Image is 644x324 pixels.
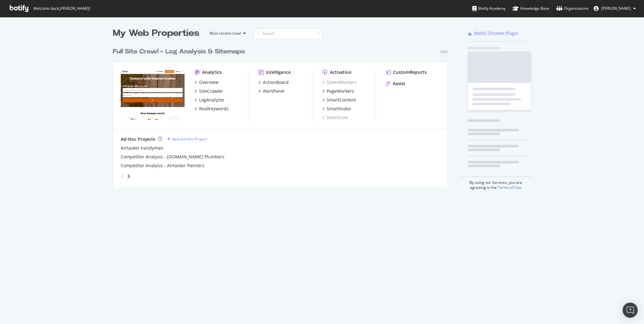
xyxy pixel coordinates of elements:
img: hipages.com.au [121,69,185,120]
a: SpeedWorkers [322,79,357,85]
div: Most recent crawl [209,31,241,35]
div: By using our Services, you are agreeing to the [460,177,531,190]
div: Analytics [202,69,222,75]
div: ActionBoard [263,79,289,85]
a: Airtasker handyman [121,145,164,151]
span: Winnie Ye [601,6,631,11]
a: SmartIndex [322,106,351,112]
a: Terms of Use [498,185,521,190]
div: CustomReports [393,69,427,75]
a: Assist [386,80,405,87]
a: AlertPanel [258,88,285,94]
div: Organizations [556,5,589,12]
div: Pro [441,49,448,55]
a: SmartLink [322,114,348,121]
div: Botify Chrome Plugin [474,30,519,36]
button: Most recent crawl [204,28,248,38]
a: ActionBoard [258,79,289,85]
div: angle-left [118,171,126,181]
a: Botify Chrome Plugin [468,30,519,36]
a: New Ad-Hoc Project [167,136,207,142]
a: CustomReports [386,69,427,75]
div: Activation [330,69,352,75]
div: Intelligence [266,69,291,75]
div: grid [113,40,453,187]
div: Overview [199,79,219,85]
a: Competitor Analysis - Airtasker Painters [121,162,204,169]
div: New Ad-Hoc Project [172,136,207,142]
div: SmartContent [327,97,356,103]
input: Search [253,28,323,39]
div: SiteCrawler [199,88,223,94]
a: LogAnalyzer [195,97,225,103]
a: RealKeywords [195,106,229,112]
div: PageWorkers [327,88,354,94]
div: Full Site Crawl - Log Analysis & Sitemaps [113,47,245,56]
a: Overview [195,79,219,85]
a: SiteCrawler [195,88,223,94]
div: Knowledge Base [513,5,549,12]
a: Full Site Crawl - Log Analysis & Sitemaps [113,47,247,56]
div: AlertPanel [263,88,285,94]
span: Welcome back, [PERSON_NAME] ! [33,6,90,11]
a: SmartContent [322,97,356,103]
div: Ad-Hoc Projects [121,136,155,142]
div: My Web Properties [113,27,199,40]
div: SmartIndex [327,106,351,112]
div: LogAnalyzer [199,97,225,103]
div: Assist [393,80,405,87]
div: angle-right [126,173,131,179]
div: RealKeywords [199,106,229,112]
div: Botify Academy [472,5,506,12]
button: [PERSON_NAME] [589,3,641,14]
a: PageWorkers [322,88,354,94]
a: Competitor Analysis - [DOMAIN_NAME] Plumbers [121,154,225,160]
div: Open Intercom Messenger [623,303,638,318]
